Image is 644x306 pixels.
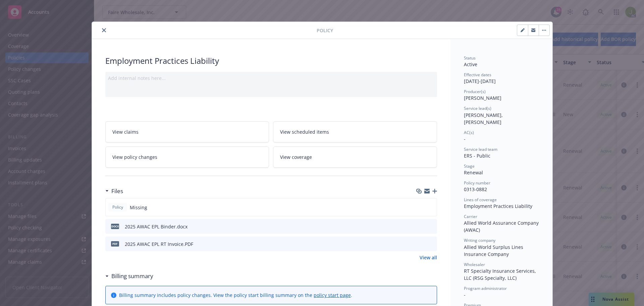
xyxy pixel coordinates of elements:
[464,89,486,94] span: Producer(s)
[130,204,147,211] span: Missing
[428,241,434,248] button: preview file
[111,187,123,195] h3: Files
[125,223,187,230] div: 2025 AWAC EPL Binder.docx
[464,237,495,243] span: Writing company
[418,223,423,230] button: download file
[317,27,333,34] span: Policy
[464,130,474,135] span: AC(s)
[464,105,491,111] span: Service lead(s)
[280,154,312,161] span: View coverage
[464,197,497,203] span: Lines of coverage
[464,286,507,291] span: Program administrator
[464,220,540,233] span: Allied World Assurance Company (AWAC)
[464,180,490,186] span: Policy number
[464,169,483,176] span: Renewal
[111,241,119,246] span: PDF
[464,214,477,219] span: Carrier
[428,223,434,230] button: preview file
[105,272,153,280] div: Billing summary
[119,292,352,299] div: Billing summary includes policy changes. View the policy start billing summary on the .
[105,55,437,67] div: Employment Practices Liability
[105,187,123,195] div: Files
[464,152,490,159] span: ERS - Public
[111,224,119,229] span: docx
[464,163,475,169] span: Stage
[464,61,477,68] span: Active
[464,55,476,61] span: Status
[100,26,108,34] button: close
[464,72,539,85] div: [DATE] - [DATE]
[420,254,437,261] a: View all
[125,241,193,248] div: 2025 AWAC EPL RT Invoice.PDF
[464,203,539,210] div: Employment Practices Liability
[418,241,423,248] button: download file
[464,268,537,281] span: RT Specialty Insurance Services, LLC (RSG Specialty, LLC)
[105,121,269,142] a: View claims
[105,146,269,168] a: View policy changes
[464,136,466,142] span: -
[280,128,329,135] span: View scheduled items
[464,72,491,78] span: Effective dates
[464,244,525,257] span: Allied World Surplus Lines Insurance Company
[314,292,351,298] a: policy start page
[464,186,487,192] span: 0313-0882
[273,121,437,142] a: View scheduled items
[464,146,497,152] span: Service lead team
[464,95,501,101] span: [PERSON_NAME]
[112,154,157,161] span: View policy changes
[273,146,437,168] a: View coverage
[111,204,124,210] span: Policy
[464,112,504,125] span: [PERSON_NAME], [PERSON_NAME]
[112,128,139,135] span: View claims
[464,292,466,298] span: -
[108,75,434,82] div: Add internal notes here...
[464,262,485,267] span: Wholesaler
[111,272,153,280] h3: Billing summary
